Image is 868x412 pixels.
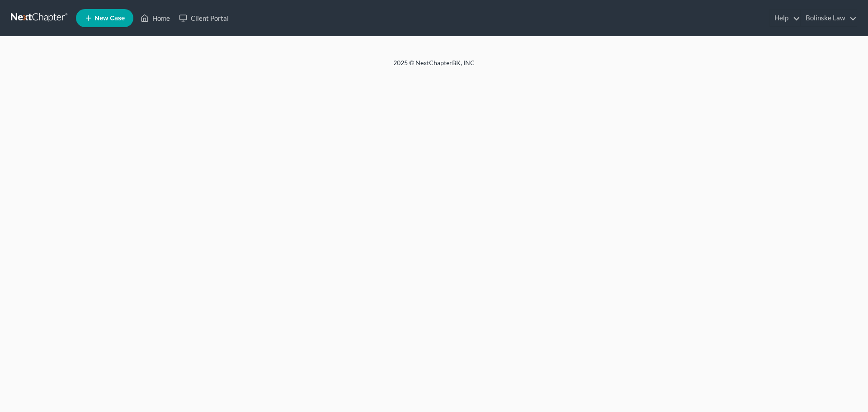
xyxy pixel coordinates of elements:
[176,58,692,75] div: 2025 © NextChapterBK, INC
[770,10,800,26] a: Help
[801,10,857,26] a: Bolinske Law
[136,10,175,26] a: Home
[175,10,233,26] a: Client Portal
[76,9,133,27] new-legal-case-button: New Case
